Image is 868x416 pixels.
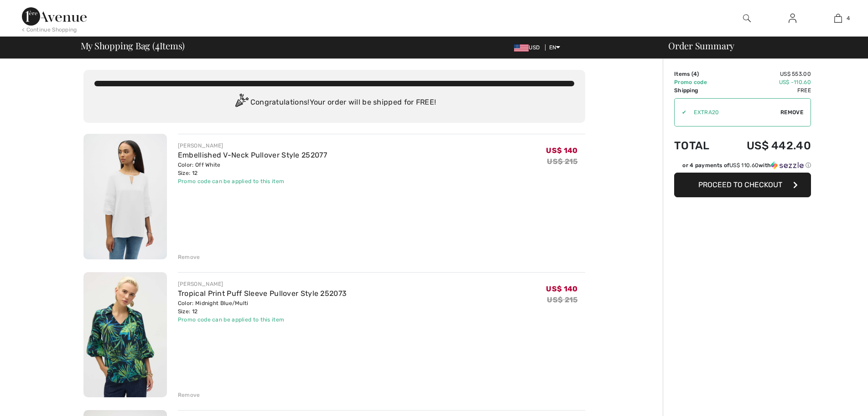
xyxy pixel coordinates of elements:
span: US$ 140 [546,146,577,155]
div: Color: Off White Size: 12 [178,161,327,177]
span: EN [549,44,561,51]
span: 4 [155,39,160,51]
div: Remove [178,253,200,261]
div: ✔ [675,108,686,116]
img: My Bag [834,13,842,24]
input: Promo code [686,99,780,126]
td: Shipping [674,86,722,95]
span: 4 [693,71,697,77]
div: or 4 payments ofUS$ 110.60withSezzle Click to learn more about Sezzle [674,161,811,173]
span: USD [514,44,543,51]
a: 4 [816,13,860,24]
span: Proceed to Checkout [698,180,782,189]
img: 1ère Avenue [22,7,87,26]
div: Promo code can be applied to this item [178,316,347,324]
div: Color: Midnight Blue/Multi Size: 12 [178,299,347,316]
td: US$ 553.00 [722,70,811,78]
a: Tropical Print Puff Sleeve Pullover Style 252073 [178,289,347,298]
img: Sezzle [771,161,804,169]
img: search the website [743,13,751,24]
td: Promo code [674,78,722,86]
span: Remove [780,108,803,116]
span: My Shopping Bag ( Items) [81,41,185,50]
img: US Dollar [514,44,529,52]
s: US$ 215 [547,295,577,304]
span: US$ 110.60 [729,162,759,169]
td: Free [722,86,811,95]
div: Promo code can be applied to this item [178,177,327,185]
img: My Info [789,13,796,24]
div: Congratulations! Your order will be shipped for FREE! [94,94,574,112]
div: Order Summary [657,41,863,50]
td: US$ 442.40 [722,130,811,161]
td: US$ -110.60 [722,78,811,86]
td: Items ( ) [674,70,722,78]
img: Embellished V-Neck Pullover Style 252077 [83,134,167,259]
img: Congratulation2.svg [232,94,250,112]
div: or 4 payments of with [682,161,811,169]
div: [PERSON_NAME] [178,142,327,150]
a: Sign In [781,13,804,24]
button: Proceed to Checkout [674,173,811,197]
a: Embellished V-Neck Pullover Style 252077 [178,151,327,159]
s: US$ 215 [547,157,577,166]
td: Total [674,130,722,161]
span: US$ 140 [546,284,577,293]
div: < Continue Shopping [22,26,77,34]
div: [PERSON_NAME] [178,280,347,288]
span: 4 [847,14,850,22]
div: Remove [178,391,200,399]
img: Tropical Print Puff Sleeve Pullover Style 252073 [83,272,167,398]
